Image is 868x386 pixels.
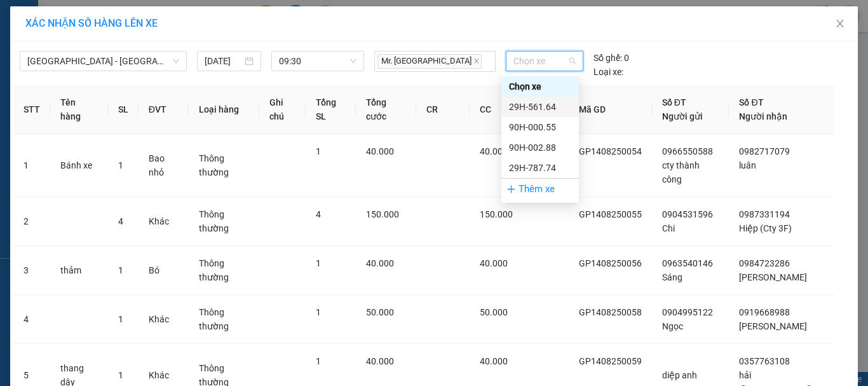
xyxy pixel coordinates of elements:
span: 0919668988 [739,307,790,317]
th: STT [13,85,50,134]
span: 150.000 [366,209,399,219]
span: [PERSON_NAME] [739,321,807,331]
span: Hiệp (Cty 3F) [739,223,792,233]
td: Bánh xe [50,134,108,197]
span: luân [739,160,756,170]
span: 835 Giải Phóng, Giáp Bát [17,26,130,37]
img: logo [4,64,7,123]
span: 1 [118,314,123,324]
div: Chọn xe [501,76,579,97]
th: ĐVT [139,85,189,134]
span: 40.000 [366,356,394,366]
td: 2 [13,197,50,246]
td: Khác [139,295,189,344]
span: 150.000 [480,209,513,219]
span: 0984723286 [739,258,790,268]
th: Mã GD [569,85,652,134]
span: Số ghế: [593,51,622,65]
span: Người gửi [662,111,703,121]
span: 0904531596 [662,209,713,219]
span: GP1408250059 [579,356,642,366]
span: 40.000 [480,146,508,156]
span: [PERSON_NAME] [739,272,807,282]
span: 50.000 [366,307,394,317]
span: 1 [316,146,321,156]
th: Ghi chú [259,85,306,134]
span: GP1408250056 [579,258,642,268]
span: 50.000 [480,307,508,317]
th: CR [416,85,470,134]
span: 4 [316,209,321,219]
span: close [473,58,480,64]
span: 09:30 [279,52,357,71]
th: CC [470,85,523,134]
th: Tổng cước [356,85,416,134]
div: 90H-000.55 [501,117,579,137]
input: 15/08/2025 [205,54,241,68]
span: 1 [118,265,123,275]
div: Chọn xe [509,79,571,93]
span: GP1408250058 [579,307,642,317]
span: cty thành công [662,160,700,184]
span: Ngọc [662,321,683,331]
td: Bó [139,246,189,295]
div: 29H-787.74 [509,161,571,175]
span: 0357763108 [739,356,790,366]
span: 0904995122 [662,307,713,317]
span: 40.000 [366,146,394,156]
span: Số ĐT [739,97,763,107]
span: 0966550588 [662,146,713,156]
span: XÁC NHẬN SỐ HÀNG LÊN XE [25,17,158,29]
td: 4 [13,295,50,344]
td: Thông thường [189,295,259,344]
span: Người nhận [739,111,787,121]
span: Loại xe: [593,65,623,79]
div: 90H-000.55 [509,120,571,134]
div: 29H-787.74 [501,158,579,178]
span: Fanpage: CargobusMK - Hotline/Zalo: 082.3.29.22.29 [11,39,133,62]
th: SL [108,85,139,134]
span: Hà Nội - Phủ Lý [27,52,179,71]
span: diệp anh [662,370,697,380]
span: 40.000 [480,356,508,366]
td: Bao nhỏ [139,134,189,197]
span: 0982717079 [739,146,790,156]
td: Thông thường [189,134,259,197]
span: 0987331194 [739,209,790,219]
span: 4 [118,216,123,226]
span: GP1408250054 [579,146,642,156]
span: 40.000 [480,258,508,268]
span: GP1508250004 [137,90,213,104]
th: Tên hàng [50,85,108,134]
span: GP1408250055 [579,209,642,219]
span: 0963540146 [662,258,713,268]
span: 1 [316,307,321,317]
th: Tổng SL [306,85,355,134]
span: Mr. [GEOGRAPHIC_DATA] [377,54,482,69]
span: Cargobus MK [25,6,119,23]
td: Thông thường [189,197,259,246]
th: Loại hàng [189,85,259,134]
span: plus [506,184,516,194]
div: 0 [593,51,629,65]
span: Sáng [662,272,682,282]
span: close [835,18,845,29]
button: Close [822,6,858,42]
span: 1 [118,160,123,170]
span: 1 [316,356,321,366]
span: Chi [662,223,675,233]
span: 1 [316,258,321,268]
td: 3 [13,246,50,295]
td: thảm [50,246,108,295]
td: 1 [13,134,50,197]
div: 29H-561.64 [501,97,579,117]
td: Thông thường [189,246,259,295]
span: Chọn xe [513,52,576,71]
div: 90H-002.88 [509,141,571,155]
span: 40.000 [366,258,394,268]
td: Khác [139,197,189,246]
span: 1 [118,370,123,380]
div: 29H-561.64 [509,100,571,114]
span: Số ĐT [662,97,686,107]
div: Thêm xe [501,178,579,200]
